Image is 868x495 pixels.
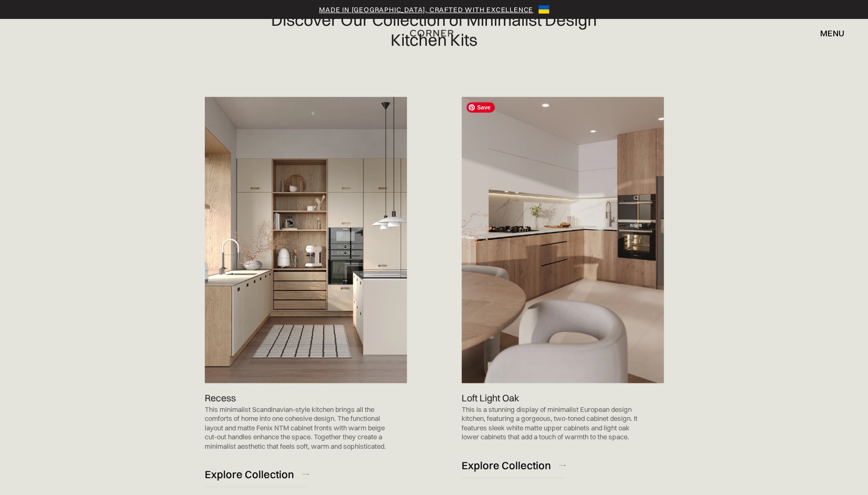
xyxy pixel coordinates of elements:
[462,458,551,472] div: Explore Collection
[820,29,844,37] div: menu
[462,452,565,478] a: Explore Collection
[466,102,495,113] span: Save
[319,4,533,15] a: Made in [GEOGRAPHIC_DATA], crafted with excellence
[462,405,643,442] p: This is a stunning display of minimalist European design kitchen, featuring a gorgeous, two-toned...
[205,461,308,487] a: Explore Collection
[397,26,471,40] a: home
[462,391,519,405] p: Loft Light Oak
[205,405,386,451] p: This minimalist Scandinavian-style kitchen brings all the comforts of home into one cohesive desi...
[205,391,236,405] p: Recess
[205,467,294,481] div: Explore Collection
[810,24,844,42] div: menu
